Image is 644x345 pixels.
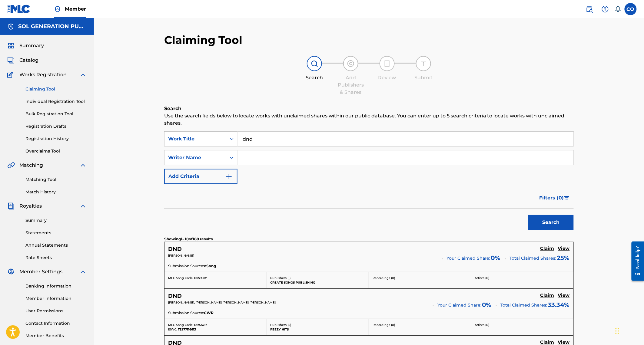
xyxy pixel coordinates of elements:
img: Summary [7,42,15,49]
span: T3277116613 [178,327,196,331]
h6: Search [164,105,574,112]
h5: Claim [540,246,554,251]
a: Annual Statements [25,242,87,248]
img: expand [79,202,87,210]
button: Add Criteria [164,169,237,184]
span: DR4S2R [194,323,207,327]
p: CREATE SONGS PUBLISHING [271,280,365,285]
span: Catalog [19,57,38,64]
img: 9d2ae6d4665cec9f34b9.svg [225,173,233,180]
span: Member [65,5,86,12]
span: 0 % [491,253,501,262]
div: Add Publishers & Shares [336,74,366,96]
div: Work Title [168,135,223,143]
span: 33.34 % [548,300,570,309]
div: Search [299,74,330,81]
div: Writer Name [168,154,223,161]
p: Recordings ( 0 ) [373,276,467,280]
div: Review [372,74,402,81]
img: search [586,5,593,13]
button: Search [528,215,574,230]
a: Member Benefits [25,333,87,339]
span: Royalties [19,202,42,210]
img: expand [79,162,87,169]
span: Your Claimed Share: [446,255,490,261]
img: Catalog [7,57,15,64]
a: Individual Registration Tool [25,98,87,105]
h5: SOL GENERATION PUBLISHING LIMITED [18,23,87,30]
a: Member Information [25,295,87,302]
p: REEZY HITS [271,327,365,332]
span: [PERSON_NAME], [PERSON_NAME] [PERSON_NAME] [PERSON_NAME] [168,301,276,304]
p: Use the search fields below to locate works with unclaimed shares within our public database. You... [164,112,574,127]
a: Overclaims Tool [25,148,87,154]
span: Your Claimed Share: [437,302,481,308]
p: Recordings ( 0 ) [373,323,467,327]
p: Showing 1 - 10 of 188 results [164,236,213,242]
img: step indicator icon for Add Publishers & Shares [347,60,354,67]
h5: View [558,293,570,298]
span: Total Claimed Shares: [510,255,556,261]
a: Bulk Registration Tool [25,111,87,117]
p: Publishers ( 1 ) [271,276,365,280]
span: CWR [204,310,214,316]
span: Matching [19,162,43,169]
a: CatalogCatalog [7,57,38,64]
a: Claiming Tool [25,86,87,92]
span: Member Settings [19,268,62,275]
img: step indicator icon for Search [311,60,318,67]
img: step indicator icon for Submit [420,60,427,67]
h5: Claim [540,293,554,298]
a: Contact Information [25,320,87,327]
iframe: Resource Center [627,237,644,286]
a: Statements [25,230,87,236]
span: DR2X0Y [194,276,207,280]
form: Search Form [164,131,574,233]
div: Submit [408,74,439,81]
img: Royalties [7,202,15,210]
h5: View [558,246,570,251]
span: eSong [204,263,216,269]
span: Total Claimed Shares: [501,302,547,308]
a: Public Search [583,3,596,15]
div: Help [599,3,611,15]
span: ISWC: [168,327,177,331]
a: Registration Drafts [25,123,87,130]
img: Works Registration [7,71,15,78]
span: MLC Song Code: [168,276,193,280]
span: 0 % [482,300,492,309]
img: filter [564,196,569,200]
img: help [602,5,609,13]
div: User Menu [625,3,637,15]
img: step indicator icon for Review [383,60,391,67]
span: MLC Song Code: [168,323,193,327]
button: Filters (0) [536,190,574,205]
p: Artists ( 0 ) [475,323,570,327]
img: Accounts [7,23,15,30]
img: Member Settings [7,268,15,275]
div: Drag [616,322,619,340]
a: Summary [25,217,87,224]
span: Submission Source: [168,263,204,269]
div: Notifications [615,6,621,12]
p: Publishers ( 5 ) [271,323,365,327]
img: Matching [7,162,15,169]
span: 25 % [557,253,570,262]
img: expand [79,71,87,78]
iframe: Chat Widget [614,316,644,345]
h5: DND [168,246,182,253]
a: Matching Tool [25,176,87,183]
span: Works Registration [19,71,67,78]
a: View [558,246,570,252]
img: expand [79,268,87,275]
a: User Permissions [25,308,87,314]
span: [PERSON_NAME] [168,254,194,258]
img: Top Rightsholder [54,5,61,13]
span: Summary [19,42,44,49]
a: Registration History [25,136,87,142]
a: Banking Information [25,283,87,289]
h2: Claiming Tool [164,33,242,47]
